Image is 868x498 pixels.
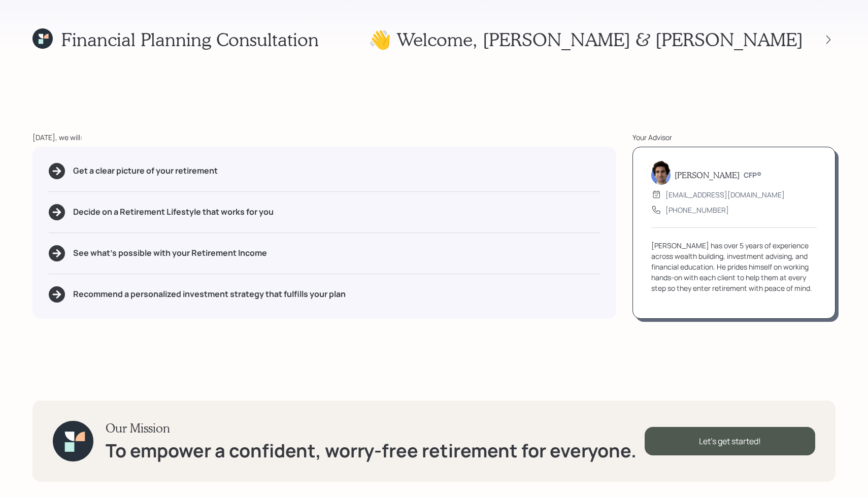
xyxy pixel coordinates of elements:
h3: Our Mission [106,421,637,436]
h1: To empower a confident, worry-free retirement for everyone. [106,440,637,461]
div: [DATE], we will: [32,132,616,143]
div: [EMAIL_ADDRESS][DOMAIN_NAME] [665,189,785,200]
h1: Financial Planning Consultation [61,28,319,50]
div: [PERSON_NAME] has over 5 years of experience across wealth building, investment advising, and fin... [651,240,817,293]
h5: Get a clear picture of your retirement [73,166,218,176]
div: Let's get started! [645,427,815,455]
h5: [PERSON_NAME] [675,170,740,180]
div: [PHONE_NUMBER] [665,205,729,215]
h6: CFP® [744,171,761,180]
div: Your Advisor [632,132,836,143]
h5: See what's possible with your Retirement Income [73,248,267,258]
img: harrison-schaefer-headshot-2.png [651,160,671,185]
h5: Recommend a personalized investment strategy that fulfills your plan [73,289,346,299]
h5: Decide on a Retirement Lifestyle that works for you [73,207,274,217]
h1: 👋 Welcome , [PERSON_NAME] & [PERSON_NAME] [369,28,803,50]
